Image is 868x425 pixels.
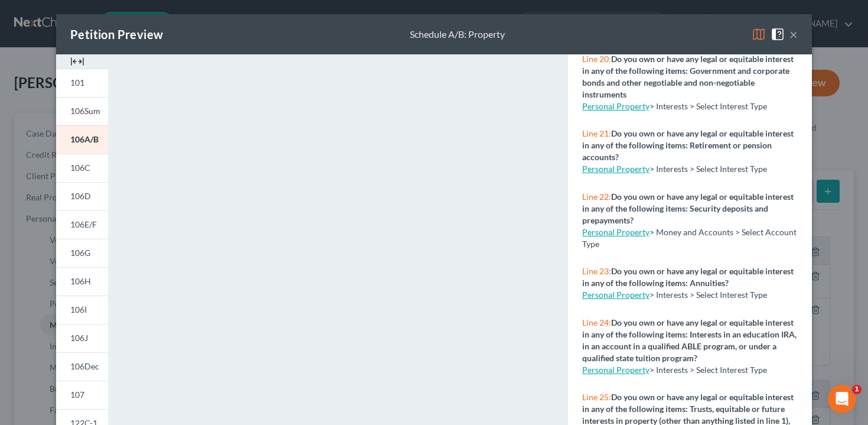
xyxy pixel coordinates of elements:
a: Personal Property [582,227,650,237]
strong: Do you own or have any legal or equitable interest in any of the following items: Annuities? [582,266,794,288]
a: 106J [56,324,108,352]
span: > Interests > Select Interest Type [650,290,767,300]
strong: Do you own or have any legal or equitable interest in any of the following items: Government and ... [582,54,794,99]
a: 106Sum [56,97,108,125]
div: Petition Preview [70,26,163,43]
a: 107 [56,381,108,409]
span: > Interests > Select Interest Type [650,365,767,375]
a: 106Dec [56,352,108,381]
span: 106G [70,248,90,258]
span: Line 23: [582,266,611,276]
a: Personal Property [582,101,650,111]
span: Line 24: [582,317,611,327]
a: 106A/B [56,125,108,154]
span: 106D [70,191,91,201]
img: help-close-5ba153eb36485ed6c1ea00a893f15db1cb9b99d6cae46e1a8edb6c62d00a1a76.svg [771,27,785,41]
span: 101 [70,77,84,87]
a: Personal Property [582,164,650,174]
a: Personal Property [582,365,650,375]
a: Personal Property [582,290,650,300]
span: 106A/B [70,134,99,144]
span: Line 22: [582,192,611,202]
span: > Money and Accounts > Select Account Type [582,227,797,249]
span: 106E/F [70,219,97,229]
span: 106I [70,304,87,314]
span: 106Dec [70,361,99,371]
a: 106H [56,267,108,296]
span: 106C [70,163,90,173]
div: Schedule A/B: Property [410,28,505,41]
span: Line 21: [582,128,611,138]
span: Line 25: [582,392,611,402]
span: > Interests > Select Interest Type [650,101,767,111]
button: × [789,27,798,41]
strong: Do you own or have any legal or equitable interest in any of the following items: Security deposi... [582,192,794,225]
img: map-eea8200ae884c6f1103ae1953ef3d486a96c86aabb227e865a55264e3737af1f.svg [752,27,766,41]
a: 106I [56,296,108,324]
span: 1 [852,385,862,394]
a: 106G [56,239,108,267]
a: 106C [56,154,108,182]
span: 106Sum [70,106,100,116]
span: 106H [70,276,91,286]
span: 106J [70,333,88,343]
strong: Do you own or have any legal or equitable interest in any of the following items: Interests in an... [582,317,797,363]
a: 106E/F [56,210,108,239]
span: > Interests > Select Interest Type [650,164,767,174]
a: 101 [56,69,108,97]
img: expand-e0f6d898513216a626fdd78e52531dac95497ffd26381d4c15ee2fc46db09dca.svg [70,54,84,69]
span: 107 [70,390,84,400]
iframe: Intercom live chat [828,385,856,413]
strong: Do you own or have any legal or equitable interest in any of the following items: Retirement or p... [582,128,794,162]
a: 106D [56,182,108,210]
span: Line 20: [582,54,611,64]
